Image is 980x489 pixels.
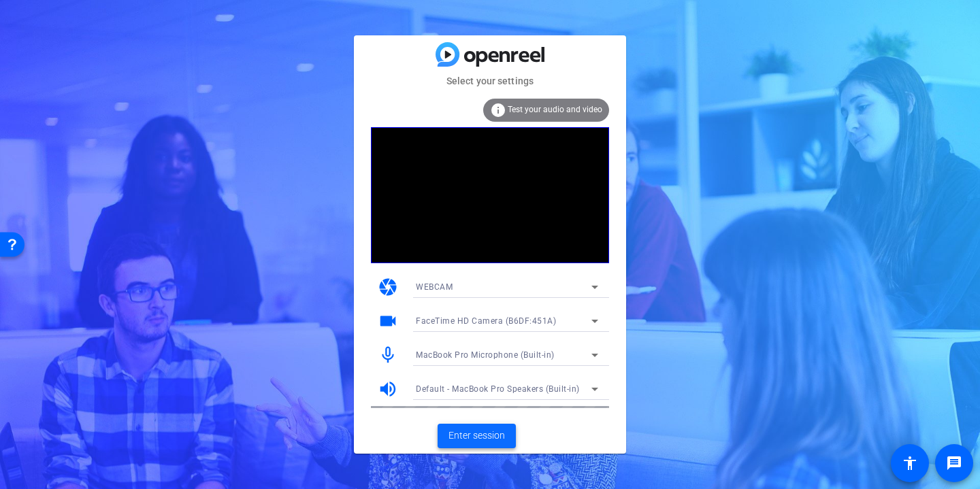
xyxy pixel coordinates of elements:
mat-icon: videocam [378,311,398,331]
span: Default - MacBook Pro Speakers (Built-in) [416,384,580,394]
button: Enter session [438,424,516,448]
mat-icon: mic_none [378,345,398,365]
mat-card-subtitle: Select your settings [354,73,626,88]
span: FaceTime HD Camera (B6DF:451A) [416,316,556,326]
img: blue-gradient.svg [436,42,544,66]
mat-icon: volume_up [378,379,398,399]
mat-icon: message [946,455,962,471]
mat-icon: camera [378,277,398,297]
mat-icon: info [490,102,506,118]
span: Test your audio and video [508,105,602,114]
span: Enter session [448,428,505,443]
span: WEBCAM [416,282,453,292]
mat-icon: accessibility [902,455,918,471]
span: MacBook Pro Microphone (Built-in) [416,350,555,360]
